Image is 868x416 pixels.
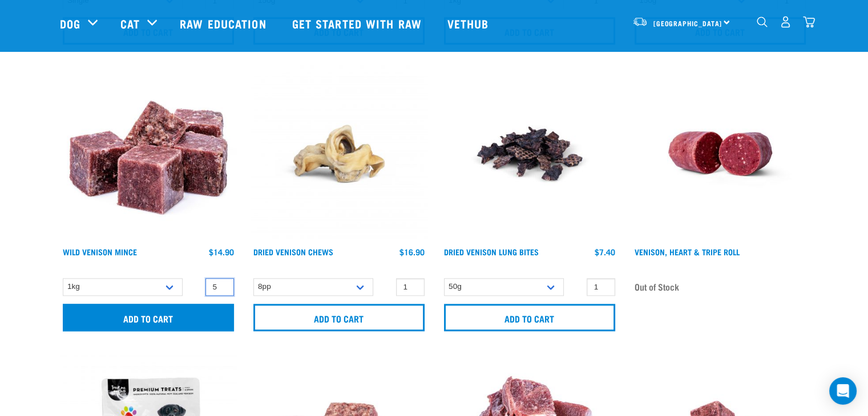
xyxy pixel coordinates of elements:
input: Add to cart [444,304,615,331]
img: Venison Lung Bites [441,65,618,242]
img: home-icon-1@2x.png [757,17,768,27]
input: Add to cart [63,304,234,331]
a: Dried Venison Lung Bites [444,250,539,254]
a: Dog [60,15,80,32]
a: Vethub [436,1,503,46]
div: Open Intercom Messenger [829,377,857,405]
div: $16.90 [399,247,425,256]
input: 1 [396,278,425,296]
span: Out of Stock [635,278,679,295]
input: Add to cart [253,304,425,331]
a: Raw Education [168,1,280,46]
div: $14.90 [209,247,234,256]
span: [GEOGRAPHIC_DATA] [653,21,722,25]
img: van-moving.png [632,17,648,27]
a: Wild Venison Mince [63,250,137,254]
a: Venison, Heart & Tripe Roll [635,250,740,254]
a: Dried Venison Chews [253,250,333,254]
img: user.png [780,16,792,28]
input: 1 [587,278,615,296]
img: Deer Chews [251,65,427,242]
a: Cat [120,15,140,32]
img: Raw Essentials Venison Heart & Tripe Hypoallergenic Raw Pet Food Bulk Roll Unwrapped [632,65,809,242]
img: home-icon@2x.png [803,16,815,28]
input: 1 [205,278,234,296]
img: Pile Of Cubed Wild Venison Mince For Pets [60,65,237,242]
a: Get started with Raw [281,1,436,46]
div: $7.40 [595,247,615,256]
